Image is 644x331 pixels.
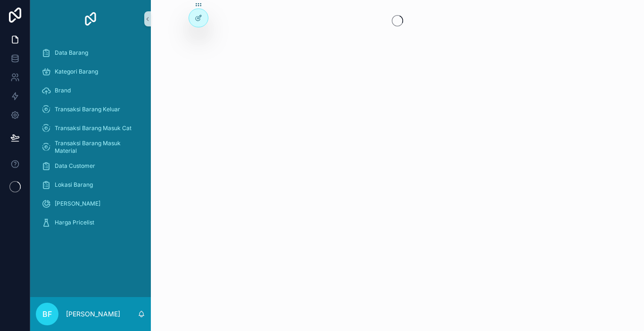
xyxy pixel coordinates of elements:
[36,44,145,61] a: Data Barang
[55,219,94,226] span: Harga Pricelist
[66,309,120,319] p: [PERSON_NAME]
[55,140,136,155] span: Transaksi Barang Masuk Material
[55,200,100,207] span: [PERSON_NAME]
[36,176,145,193] a: Lokasi Barang
[55,106,120,113] span: Transaksi Barang Keluar
[55,181,93,189] span: Lokasi Barang
[55,49,88,57] span: Data Barang
[36,63,145,80] a: Kategori Barang
[36,214,145,231] a: Harga Pricelist
[55,87,71,94] span: Brand
[83,11,98,26] img: App logo
[36,82,145,99] a: Brand
[36,157,145,174] a: Data Customer
[30,38,151,243] div: scrollable content
[42,308,52,320] span: BF
[55,162,95,170] span: Data Customer
[36,195,145,212] a: [PERSON_NAME]
[36,120,145,137] a: Transaksi Barang Masuk Cat
[36,139,145,156] a: Transaksi Barang Masuk Material
[55,68,98,75] span: Kategori Barang
[36,101,145,118] a: Transaksi Barang Keluar
[55,124,132,132] span: Transaksi Barang Masuk Cat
